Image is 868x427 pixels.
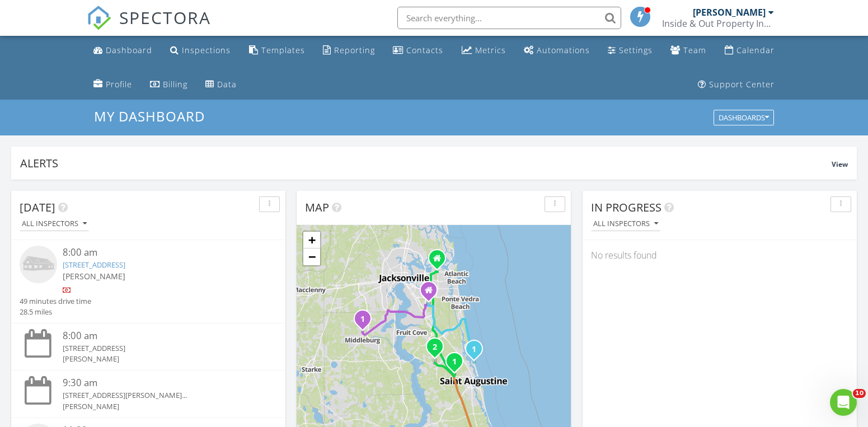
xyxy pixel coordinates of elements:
div: [STREET_ADDRESS][PERSON_NAME]... [63,390,256,401]
div: 3113 S Ponte Vedra Blvd , Ponte Vedra Beach, FL 32082 [474,349,481,355]
div: All Inspectors [593,220,658,228]
div: 28.5 miles [20,307,91,317]
img: house-placeholder-square-ca63347ab8c70e15b013bc22427d3df0f7f082c62ce06d78aee8ec4e70df452f.jpg [20,246,57,283]
a: 8:00 am [STREET_ADDRESS] [PERSON_NAME] 49 minutes drive time 28.5 miles [20,246,277,317]
a: Billing [146,74,192,95]
a: Metrics [457,40,510,61]
div: All Inspectors [22,220,87,228]
i: 1 [472,346,476,354]
i: 1 [452,358,457,366]
a: Contacts [388,40,448,61]
div: Dashboard [106,45,152,55]
button: All Inspectors [591,217,660,232]
a: Templates [245,40,309,61]
div: Team [683,45,706,55]
iframe: Intercom live chat [830,389,857,416]
a: Reporting [318,40,379,61]
div: 4171 Fishing Creek Ln, Middleburg, FL 32068 [363,318,369,325]
span: In Progress [591,200,661,215]
div: Support Center [709,79,775,90]
div: Settings [619,45,653,55]
img: The Best Home Inspection Software - Spectora [87,6,111,30]
div: 49 Eagle Moon Lake Drive Lot 269, Saint Augustine, FL 32092 [435,346,442,353]
span: My Dashboard [94,107,205,125]
div: [PERSON_NAME] [63,401,256,412]
a: [STREET_ADDRESS] [63,260,125,270]
div: Inside & Out Property Inspectors, Inc [662,18,774,29]
span: SPECTORA [119,6,211,29]
a: Automations (Basic) [519,40,594,61]
a: SPECTORA [87,15,211,39]
div: Templates [261,45,305,55]
div: 7945 Pine Lake Rd, Jacksonivlle FL 32256 [429,290,435,297]
span: [DATE] [20,200,55,215]
div: 49 minutes drive time [20,296,91,307]
div: Data [217,79,237,90]
a: Settings [603,40,657,61]
div: No results found [583,240,857,270]
a: Dashboard [89,40,157,61]
div: Calendar [736,45,775,55]
div: [PERSON_NAME] [693,7,766,18]
a: Calendar [720,40,779,61]
i: 1 [360,316,365,323]
div: Metrics [475,45,506,55]
div: 9:30 am [63,376,256,390]
a: Company Profile [89,74,137,95]
div: 2631 Moorsfield Ln, Jacksonville FL 32225 [437,258,444,265]
a: Support Center [693,74,779,95]
div: 650 Drake Bay Terrace, Saint Augustine, FL 32084 [454,361,461,368]
div: Alerts [20,156,832,171]
span: View [832,159,848,169]
a: Inspections [166,40,235,61]
div: [PERSON_NAME] [63,354,256,364]
a: Team [666,40,711,61]
div: Reporting [334,45,375,55]
div: Dashboards [719,114,769,122]
div: Inspections [182,45,231,55]
span: [PERSON_NAME] [63,271,125,281]
button: Dashboards [714,110,774,126]
div: [STREET_ADDRESS] [63,343,256,354]
input: Search everything... [397,7,621,29]
div: 8:00 am [63,246,256,260]
button: All Inspectors [20,217,89,232]
a: Data [201,74,241,95]
div: Profile [106,79,132,90]
div: Contacts [406,45,443,55]
div: 8:00 am [63,329,256,343]
a: Zoom out [303,248,320,265]
div: Automations [537,45,590,55]
a: Zoom in [303,232,320,248]
span: 10 [853,389,866,398]
div: Billing [163,79,187,90]
i: 2 [433,344,437,351]
span: Map [305,200,329,215]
